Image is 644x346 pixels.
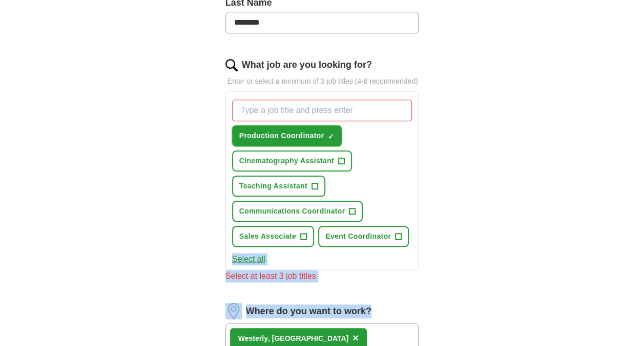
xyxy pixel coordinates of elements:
[232,201,363,222] button: Communications Coordinator
[325,231,391,242] span: Event Coordinator
[246,304,371,318] label: Where do you want to work?
[232,150,352,171] button: Cinematography Assistant
[239,130,324,141] span: Production Coordinator
[352,331,359,346] button: ×
[352,332,359,343] span: ×
[242,58,372,72] label: What job are you looking for?
[232,253,265,265] button: Select all
[239,206,345,217] span: Communications Coordinator
[239,231,296,242] span: Sales Associate
[239,156,334,166] span: Cinematography Assistant
[328,132,334,141] span: ✓
[232,226,314,247] button: Sales Associate
[225,270,419,282] div: Select at least 3 job titles
[238,334,268,342] strong: Westerly
[232,125,342,146] button: Production Coordinator✓
[225,59,238,71] img: search.png
[225,76,419,87] p: Enter or select a minimum of 3 job titles (4-8 recommended)
[232,100,412,121] input: Type a job title and press enter
[239,181,307,191] span: Teaching Assistant
[318,226,409,247] button: Event Coordinator
[225,303,242,319] img: location.png
[232,176,325,197] button: Teaching Assistant
[238,333,348,344] div: , [GEOGRAPHIC_DATA]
